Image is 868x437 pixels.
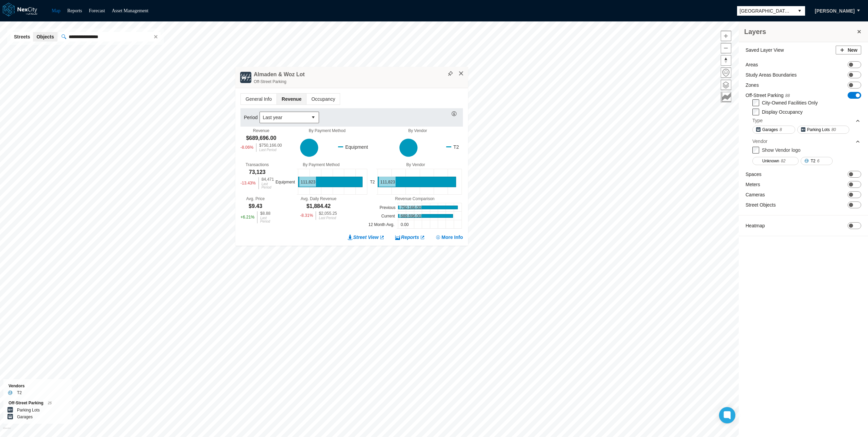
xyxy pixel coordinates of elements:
label: Show Vendor logo [762,147,801,153]
button: Reset bearing to north [721,55,731,66]
div: $2,055.25 [319,211,337,215]
button: Key metrics [721,92,731,102]
div: 84,471 [262,177,274,181]
span: New [848,47,857,53]
label: Meters [746,181,760,188]
button: New [836,46,861,54]
button: Parking Lots80 [797,126,849,134]
a: Map [52,8,61,13]
span: General Info [241,94,277,104]
span: Revenue [277,94,306,104]
text: T2 [370,180,375,184]
label: City-Owned Facilities Only [762,100,818,106]
label: Garages [17,414,33,420]
label: Street Objects [746,201,776,208]
label: Parking Lots [17,407,40,414]
text: 12 Month Avg. [368,222,395,227]
button: Garages8 [752,126,795,134]
div: By Payment Method [282,128,372,133]
span: Street View [353,234,379,241]
label: Spaces [746,171,762,178]
div: By Vendor [368,162,463,167]
span: 82 [781,158,785,164]
button: Zoom out [721,43,731,53]
button: More Info [435,234,463,241]
a: Reports [395,234,425,241]
text: 0.00 [401,222,409,227]
label: Cameras [746,191,765,198]
div: By Payment Method [274,162,368,167]
span: Streets [14,33,30,40]
span: Unknown [762,158,779,164]
a: Reports [67,8,82,13]
div: Avg. Daily Revenue [301,196,336,201]
div: Last Period [262,182,274,189]
button: Unknown82 [752,157,799,165]
label: Off-Street Parking [746,92,790,99]
span: Zoom in [721,31,731,41]
span: Last year [263,114,305,121]
label: Zones [746,82,759,88]
a: Forecast [89,8,105,13]
div: Avg. Price [246,196,265,201]
div: 73,123 [249,168,266,176]
text: 111,823 [301,180,316,184]
span: Occupancy [306,94,340,104]
span: Garages [762,126,778,133]
text: Previous [380,205,396,210]
label: Areas [746,61,758,68]
div: -8.31 % [300,211,313,220]
button: Layers management [721,80,731,90]
span: Zoom out [721,43,731,53]
text: 750,166.00 [401,205,421,210]
div: Last Period [319,216,337,220]
div: Off-Street Parking [9,400,67,407]
a: Street View [348,234,385,241]
span: Reports [401,234,419,241]
span: T2 [811,158,815,164]
a: Asset Management [112,8,149,13]
div: Off-Street Parking [254,78,465,85]
div: Vendors [9,383,67,389]
label: Heatmap [746,222,765,229]
span: clear [151,32,161,42]
div: Type [752,117,763,124]
text: 689,696.00 [401,214,421,218]
span: 25 [48,401,52,405]
span: 80 [831,126,836,133]
div: Type [752,115,861,126]
span: 88 [785,93,790,98]
button: Streets [11,32,33,42]
a: Mapbox homepage [3,427,11,435]
label: T2 [17,389,22,396]
button: select [794,6,805,16]
button: [PERSON_NAME] [808,5,862,17]
h4: Almaden & Woz Lot [254,71,305,78]
label: Display Occupancy [762,109,803,115]
div: $9.43 [249,203,262,210]
div: $750,166.00 [259,143,282,147]
button: Objects [33,32,57,42]
span: [PERSON_NAME] [815,7,855,14]
button: Home [721,67,731,78]
div: Vendor [752,138,767,145]
span: More Info [441,234,463,241]
text: Current [381,214,395,218]
div: Last Period [260,216,270,223]
div: $8.88 [260,211,270,215]
span: [GEOGRAPHIC_DATA][PERSON_NAME] [740,7,791,14]
span: 8 [780,126,782,133]
text: 111,823 [380,180,395,184]
button: T26 [801,157,833,165]
div: Revenue [253,128,269,133]
span: Reset bearing to north [721,55,731,65]
div: + 6.21 % [240,211,254,223]
div: Transactions [246,162,269,167]
span: 6 [817,158,819,164]
button: select [308,112,319,123]
button: Zoom in [721,31,731,41]
div: -8.06 % [240,143,253,152]
div: Revenue Comparison [367,196,463,201]
div: Vendor [752,136,861,146]
div: $1,884.42 [306,203,331,210]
